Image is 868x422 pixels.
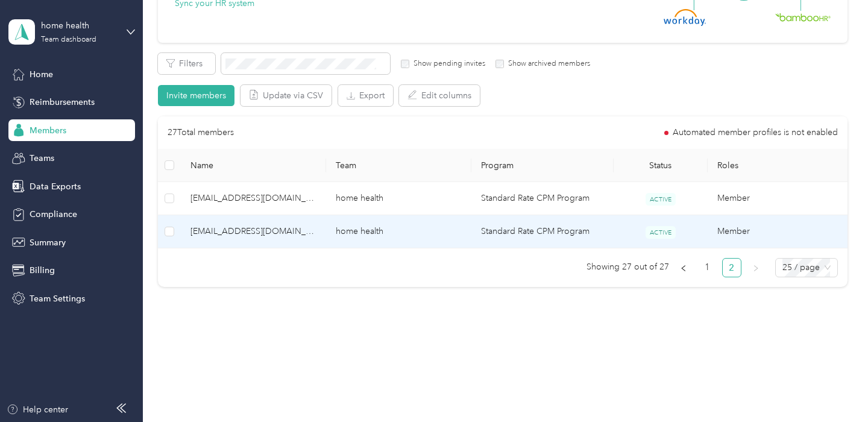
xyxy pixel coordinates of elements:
button: Help center [7,403,68,416]
span: Teams [30,152,54,165]
td: Standard Rate CPM Program [471,182,613,215]
li: 1 [698,258,717,277]
span: [EMAIL_ADDRESS][DOMAIN_NAME] [190,225,316,238]
td: home health [326,215,471,248]
label: Show archived members [504,58,590,69]
span: Home [30,68,53,81]
button: Update via CSV [241,85,332,106]
span: ACTIVE [646,193,676,206]
li: Next Page [746,258,766,277]
span: Showing 27 out of 27 [587,258,669,276]
div: home health [41,19,116,32]
img: BambooHR [775,13,831,21]
button: Export [338,85,393,106]
th: Team [326,149,471,182]
span: Compliance [30,208,77,221]
span: [EMAIL_ADDRESS][DOMAIN_NAME] [190,192,316,205]
td: Member [708,182,853,215]
p: 27 Total members [168,126,234,139]
td: adenhabiba004@gmail.com [181,182,326,215]
td: Member [708,215,853,248]
a: 2 [723,259,741,277]
button: Invite members [158,85,234,106]
th: Program [471,149,613,182]
iframe: Everlance-gr Chat Button Frame [800,354,868,422]
th: Status [614,149,708,182]
span: right [752,265,759,272]
td: bostaio@hotmail.com [181,215,326,248]
button: right [746,258,766,277]
span: Summary [30,236,66,249]
span: Reimbursements [30,96,95,109]
label: Show pending invites [409,58,485,69]
button: left [674,258,693,277]
a: 1 [699,259,717,277]
div: Team dashboard [41,36,96,43]
div: Page Size [775,258,838,277]
span: left [680,265,687,272]
span: Team Settings [30,292,85,305]
td: home health [326,182,471,215]
th: Roles [708,149,853,182]
th: Name [181,149,326,182]
li: 2 [722,258,741,277]
img: Workday [664,9,706,26]
span: Members [30,124,66,137]
button: Filters [158,53,215,74]
span: Billing [30,264,55,277]
button: Edit columns [399,85,480,106]
span: 25 / page [782,259,831,277]
span: Name [190,160,316,171]
span: ACTIVE [646,226,676,239]
li: Previous Page [674,258,693,277]
td: Standard Rate CPM Program [471,215,613,248]
span: Automated member profiles is not enabled [673,128,838,137]
span: Data Exports [30,180,81,193]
